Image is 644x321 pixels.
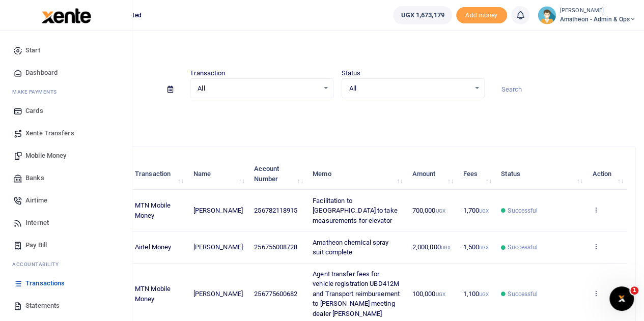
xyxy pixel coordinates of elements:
[187,158,248,190] th: Name: activate to sort column ascending
[135,243,171,251] span: Airtel Money
[412,290,445,298] span: 100,000
[630,286,638,295] span: 1
[41,11,91,19] a: logo-small logo-large logo-large
[198,83,318,94] span: All
[456,11,507,18] a: Add money
[8,62,124,84] a: Dashboard
[8,272,124,295] a: Transactions
[25,173,44,183] span: Banks
[8,234,124,256] a: Pay Bill
[560,15,636,24] span: Amatheon - Admin & Ops
[42,8,91,23] img: logo-large
[508,243,538,252] span: Successful
[8,295,124,317] a: Statements
[538,6,636,24] a: profile-user [PERSON_NAME] Amatheon - Admin & Ops
[456,7,507,24] span: Add money
[313,197,398,224] span: Facilitation to [GEOGRAPHIC_DATA] to take measurements for elevator
[479,245,489,250] small: UGX
[20,260,59,268] span: countability
[8,122,124,144] a: Xente Transfers
[456,7,507,24] li: Toup your wallet
[463,207,489,214] span: 1,700
[342,68,361,78] label: Status
[193,207,243,214] span: [PERSON_NAME]
[495,158,586,190] th: Status: activate to sort column ascending
[435,291,445,297] small: UGX
[8,100,124,122] a: Cards
[8,84,124,100] li: M
[25,240,47,250] span: Pay Bill
[25,218,49,228] span: Internet
[25,278,65,288] span: Transactions
[135,201,171,219] span: MTN Mobile Money
[406,158,457,190] th: Amount: activate to sort column ascending
[463,243,489,251] span: 1,500
[560,7,636,15] small: [PERSON_NAME]
[25,68,58,78] span: Dashboard
[25,151,66,161] span: Mobile Money
[493,81,636,98] input: Search
[17,88,57,96] span: ake Payments
[479,291,489,297] small: UGX
[393,6,452,24] a: UGX 1,673,179
[25,106,43,116] span: Cards
[8,212,124,234] a: Internet
[25,128,74,138] span: Xente Transfers
[25,195,47,206] span: Airtime
[508,206,538,215] span: Successful
[129,158,188,190] th: Transaction: activate to sort column ascending
[313,239,388,256] span: Amatheon chemical spray suit complete
[193,290,243,298] span: [PERSON_NAME]
[412,243,451,251] span: 2,000,000
[135,285,171,303] span: MTN Mobile Money
[8,144,124,167] a: Mobile Money
[463,290,489,298] span: 1,100
[8,39,124,62] a: Start
[248,158,307,190] th: Account Number: activate to sort column ascending
[25,301,60,311] span: Statements
[193,243,243,251] span: [PERSON_NAME]
[190,68,225,78] label: Transaction
[8,256,124,272] li: Ac
[389,6,456,24] li: Wallet ballance
[254,207,297,214] span: 256782118915
[538,6,556,24] img: profile-user
[8,189,124,212] a: Airtime
[586,158,627,190] th: Action: activate to sort column ascending
[307,158,407,190] th: Memo: activate to sort column ascending
[39,44,636,55] h4: Transactions
[479,208,489,214] small: UGX
[457,158,495,190] th: Fees: activate to sort column ascending
[609,286,634,311] iframe: Intercom live chat
[25,45,40,55] span: Start
[349,83,470,94] span: All
[412,207,445,214] span: 700,000
[254,243,297,251] span: 256755008728
[435,208,445,214] small: UGX
[313,270,400,317] span: Agent transfer fees for vehicle registration UBD412M and Transport reimbursement to [PERSON_NAME]...
[8,167,124,189] a: Banks
[39,110,636,121] p: Download
[254,290,297,298] span: 256775600682
[401,10,444,20] span: UGX 1,673,179
[508,289,538,299] span: Successful
[441,245,451,250] small: UGX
